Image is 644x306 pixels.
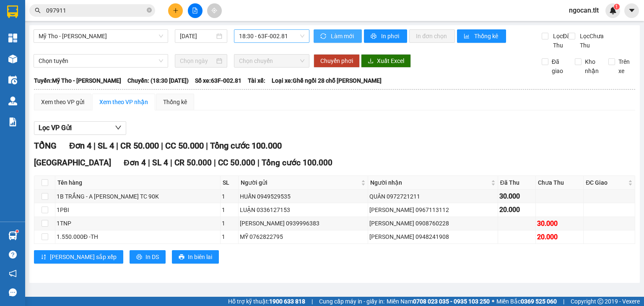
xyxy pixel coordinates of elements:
[8,34,17,42] img: dashboard-icon
[371,33,378,40] span: printer
[34,250,123,264] button: sort-ascending[PERSON_NAME] sắp xếp
[192,8,198,13] span: file-add
[34,121,126,135] button: Lọc VP Gửi
[172,250,219,264] button: printerIn biên lai
[364,29,407,43] button: printerIn phơi
[55,176,221,190] th: Tên hàng
[582,57,602,76] span: Kho nhận
[269,298,305,305] strong: 1900 633 818
[464,33,471,40] span: bar-chart
[550,31,571,50] span: Lọc Đã Thu
[537,232,582,242] div: 20.000
[161,141,163,151] span: |
[457,29,506,43] button: bar-chartThống kê
[173,8,179,13] span: plus
[8,97,17,105] img: warehouse-icon
[320,33,327,40] span: sync
[174,158,212,167] span: CR 50.000
[240,232,367,241] div: MỸ 0762822795
[240,205,367,214] div: LUẬN 0336127153
[148,158,150,167] span: |
[180,31,214,41] input: 12/08/2025
[262,158,332,167] span: Tổng cước 100.000
[165,141,204,151] span: CC 50.000
[369,205,496,214] div: [PERSON_NAME] 0967113112
[98,141,114,151] span: SL 4
[563,297,564,306] span: |
[69,141,91,151] span: Đơn 4
[147,8,152,13] span: close-circle
[93,141,96,151] span: |
[377,56,404,65] span: Xuất Excel
[609,7,617,14] img: icon-new-feature
[8,55,17,63] img: warehouse-icon
[41,97,84,107] div: Xem theo VP gửi
[222,192,236,201] div: 1
[537,218,582,229] div: 30.000
[548,57,569,76] span: Đã giao
[218,158,255,167] span: CC 50.000
[241,178,360,187] span: Người gửi
[499,204,534,215] div: 20.000
[9,251,17,259] span: question-circle
[521,298,557,305] strong: 0369 525 060
[116,141,118,151] span: |
[57,192,219,201] div: 1B TRẮNG - A [PERSON_NAME] TC 90K
[228,297,305,306] span: Hỗ trợ kỹ thuật:
[239,55,305,67] span: Chọn chuyến
[9,288,17,296] span: message
[369,219,496,228] div: [PERSON_NAME] 0908760228
[222,219,236,228] div: 1
[498,176,536,190] th: Đã Thu
[248,76,265,85] span: Tài xế:
[46,6,145,15] input: Tìm tên, số ĐT hoặc mã đơn
[50,252,117,262] span: [PERSON_NAME] sắp xếp
[206,141,208,151] span: |
[99,97,148,107] div: Xem theo VP nhận
[152,158,168,167] span: SL 4
[16,230,18,233] sup: 1
[614,4,620,10] sup: 1
[370,178,489,187] span: Người nhận
[57,219,219,228] div: 1TNP
[331,31,355,41] span: Làm mới
[136,254,142,261] span: printer
[624,3,639,18] button: caret-down
[207,3,222,18] button: aim
[9,269,17,277] span: notification
[474,31,499,41] span: Thống kê
[170,158,172,167] span: |
[211,8,217,13] span: aim
[361,54,411,68] button: downloadXuất Excel
[57,232,219,241] div: 1.550.000Đ -TH
[615,4,618,10] span: 1
[115,124,122,131] span: down
[536,176,584,190] th: Chưa Thu
[127,76,189,85] span: Chuyến: (18:30 [DATE])
[222,232,236,241] div: 1
[39,55,163,67] span: Chọn tuyến
[314,29,362,43] button: syncLàm mới
[120,141,159,151] span: CR 50.000
[163,97,187,107] div: Thống kê
[319,297,384,306] span: Cung cấp máy in - giấy in:
[409,29,455,43] button: In đơn chọn
[39,123,72,133] span: Lọc VP Gửi
[35,8,41,13] span: search
[180,56,214,65] input: Chọn ngày
[8,118,17,126] img: solution-icon
[8,76,17,84] img: warehouse-icon
[272,76,382,85] span: Loại xe: Ghế ngồi 28 chỗ [PERSON_NAME]
[240,192,367,201] div: HUẤN 0949529535
[381,31,400,41] span: In phơi
[168,3,183,18] button: plus
[368,58,374,65] span: download
[499,191,534,201] div: 30.000
[387,297,490,306] span: Miền Nam
[145,252,159,262] span: In DS
[314,54,360,68] button: Chuyển phơi
[34,77,121,84] b: Tuyến: Mỹ Tho - [PERSON_NAME]
[576,31,609,50] span: Lọc Chưa Thu
[34,141,57,151] span: TỔNG
[312,297,313,306] span: |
